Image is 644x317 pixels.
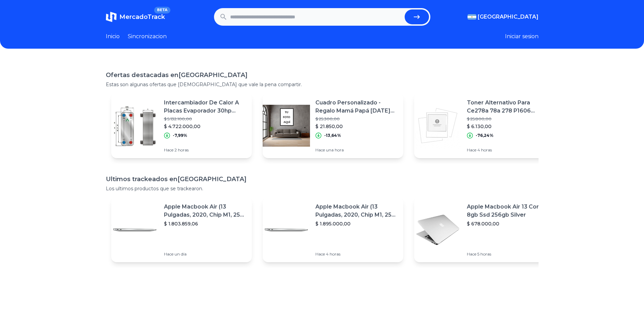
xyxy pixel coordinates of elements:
[164,123,246,130] p: $ 4.722.000,00
[476,133,494,138] p: -76,24%
[315,220,398,227] p: $ 1.895.000,00
[467,99,549,115] p: Toner Alternativo Para Ce278a 78a 278 P1606 P1606dn P1566
[119,13,165,21] span: MercadoTrack
[468,14,476,20] img: Argentina
[263,206,310,253] img: Featured image
[111,197,252,262] a: Featured imageApple Macbook Air (13 Pulgadas, 2020, Chip M1, 256 Gb De Ssd, 8 Gb De Ram) - Plata$...
[164,116,246,122] p: $ 5.132.100,00
[164,203,246,219] p: Apple Macbook Air (13 Pulgadas, 2020, Chip M1, 256 Gb De Ssd, 8 Gb De Ram) - Plata
[106,32,120,41] a: Inicio
[467,147,549,153] p: Hace 4 horas
[315,251,398,257] p: Hace 4 horas
[315,116,398,122] p: $ 25.300,00
[111,206,159,253] img: Featured image
[164,99,246,115] p: Intercambiador De Calor A Placas Evaporador 30hp (bl95x78)
[128,32,167,41] a: Sincronizacion
[478,13,539,21] span: [GEOGRAPHIC_DATA]
[315,147,398,153] p: Hace una hora
[173,133,187,138] p: -7,99%
[154,7,170,14] span: BETA
[106,174,539,184] h1: Ultimos trackeados en [GEOGRAPHIC_DATA]
[106,11,165,22] a: MercadoTrackBETA
[315,203,398,219] p: Apple Macbook Air (13 Pulgadas, 2020, Chip M1, 256 Gb De Ssd, 8 Gb De Ram) - Plata
[414,206,461,253] img: Featured image
[106,70,539,80] h1: Ofertas destacadas en [GEOGRAPHIC_DATA]
[164,147,246,153] p: Hace 2 horas
[315,99,398,115] p: Cuadro Personalizado - Regalo Mamá Papá [DATE] Aniversario
[324,133,341,138] p: -13,64%
[505,32,539,41] button: Iniciar sesion
[111,93,252,158] a: Featured imageIntercambiador De Calor A Placas Evaporador 30hp (bl95x78)$ 5.132.100,00$ 4.722.000...
[467,203,549,219] p: Apple Macbook Air 13 Core I5 8gb Ssd 256gb Silver
[467,251,549,257] p: Hace 5 horas
[111,102,159,149] img: Featured image
[106,185,539,192] p: Los ultimos productos que se trackearon.
[467,220,549,227] p: $ 678.000,00
[468,13,539,21] button: [GEOGRAPHIC_DATA]
[106,11,117,22] img: MercadoTrack
[467,123,549,130] p: $ 6.130,00
[164,220,246,227] p: $ 1.803.859,06
[263,102,310,149] img: Featured image
[164,251,246,257] p: Hace un día
[414,197,555,262] a: Featured imageApple Macbook Air 13 Core I5 8gb Ssd 256gb Silver$ 678.000,00Hace 5 horas
[263,197,403,262] a: Featured imageApple Macbook Air (13 Pulgadas, 2020, Chip M1, 256 Gb De Ssd, 8 Gb De Ram) - Plata$...
[263,93,403,158] a: Featured imageCuadro Personalizado - Regalo Mamá Papá [DATE] Aniversario$ 25.300,00$ 21.850,00-13...
[315,123,398,130] p: $ 21.850,00
[414,93,555,158] a: Featured imageToner Alternativo Para Ce278a 78a 278 P1606 P1606dn P1566$ 25.800,00$ 6.130,00-76,2...
[106,81,539,88] p: Estas son algunas ofertas que [DEMOGRAPHIC_DATA] que vale la pena compartir.
[467,116,549,122] p: $ 25.800,00
[414,102,461,149] img: Featured image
